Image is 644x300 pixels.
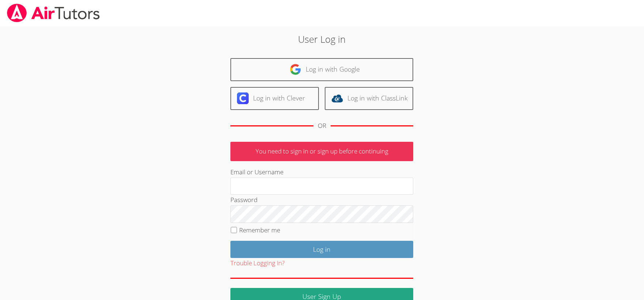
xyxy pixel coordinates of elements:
[318,121,326,131] div: OR
[230,241,413,258] input: Log in
[331,92,343,104] img: classlink-logo-d6bb404cc1216ec64c9a2012d9dc4662098be43eaf13dc465df04b49fa7ab582.svg
[148,32,496,46] h2: User Log in
[230,258,285,269] button: Trouble Logging In?
[237,92,249,104] img: clever-logo-6eab21bc6e7a338710f1a6ff85c0baf02591cd810cc4098c63d3a4b26e2feb20.svg
[230,142,413,161] p: You need to sign in or sign up before continuing
[6,4,101,22] img: airtutors_banner-c4298cdbf04f3fff15de1276eac7730deb9818008684d7c2e4769d2f7ddbe033.png
[239,226,280,234] label: Remember me
[325,87,413,110] a: Log in with ClassLink
[230,87,319,110] a: Log in with Clever
[290,64,301,75] img: google-logo-50288ca7cdecda66e5e0955fdab243c47b7ad437acaf1139b6f446037453330a.svg
[230,195,257,204] label: Password
[230,168,283,176] label: Email or Username
[230,58,413,81] a: Log in with Google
